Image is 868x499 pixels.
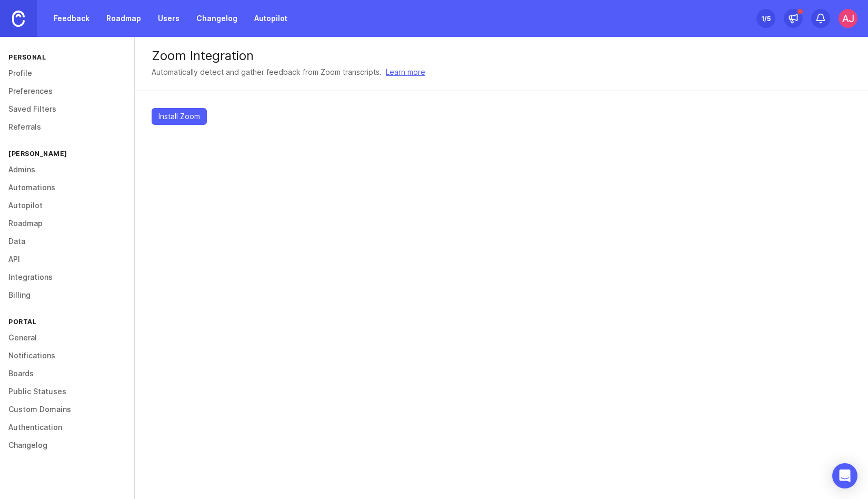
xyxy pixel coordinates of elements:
[100,9,147,28] a: Roadmap
[832,463,857,488] div: Open Intercom Messenger
[761,11,771,26] div: 1 /5
[756,9,775,28] button: 1/5
[47,9,96,28] a: Feedback
[152,50,851,62] div: Zoom Integration
[152,108,207,125] button: Install Zoom
[12,11,25,27] img: Canny Home
[158,111,200,122] span: Install Zoom
[248,9,294,28] a: Autopilot
[152,9,186,28] a: Users
[190,9,244,28] a: Changelog
[152,66,382,78] div: Automatically detect and gather feedback from Zoom transcripts.
[386,66,425,78] a: Learn more
[839,9,857,28] img: AJ Hoke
